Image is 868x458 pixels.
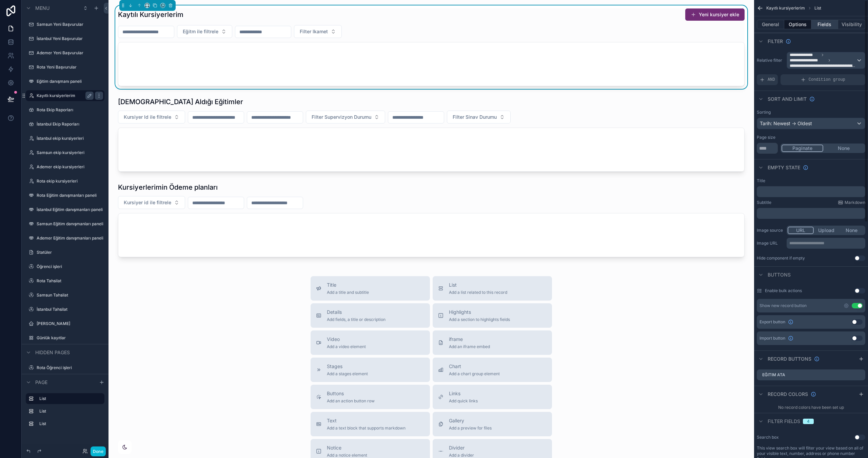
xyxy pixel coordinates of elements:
[327,398,375,404] span: Add an action button row
[757,186,865,197] div: scrollable content
[757,200,771,205] label: Subtitle
[433,358,552,382] button: ChartAdd a chart group element
[327,344,366,349] span: Add a video element
[757,118,865,129] button: Tarih: Newest -> Oldest
[37,193,103,198] label: Rota Eğitim danışmanları paneli
[768,96,807,102] span: Sort And Limit
[768,271,791,278] span: Buttons
[35,379,47,386] span: Page
[449,336,490,343] span: iframe
[433,303,552,328] button: HighlightsAdd a section to highlights fields
[327,453,367,458] span: Add a notice element
[757,135,775,140] label: Page size
[91,446,106,456] button: Done
[811,20,839,29] button: Fields
[757,58,784,63] label: Relative filter
[327,371,368,377] span: Add a stages element
[327,317,386,322] span: Add fields, a title or description
[37,22,103,27] label: Samsun Yeni Başvurular
[39,408,102,414] label: List
[327,425,406,431] span: Add a text block that supports markdown
[449,425,492,431] span: Add a preview for files
[768,418,800,425] span: Filter fields
[37,36,103,41] label: İstanbul Yeni Başvurular
[757,255,805,261] div: Hide component if empty
[754,402,868,413] div: No record colors have been set up
[37,235,103,241] label: Ademer Eğitim danışmanları paneli
[39,421,102,426] label: List
[37,321,103,326] label: [PERSON_NAME]
[768,356,811,362] span: Record buttons
[768,77,775,82] span: AND
[37,365,103,370] label: Rota Öğrenci işleri
[757,228,784,233] label: Image source
[37,250,103,255] a: Statüler
[759,336,785,341] span: Import button
[327,363,368,370] span: Stages
[757,435,779,440] label: Search box
[433,330,552,355] button: iframeAdd an iframe embed
[433,385,552,409] button: LinksAdd quick links
[814,5,821,11] span: List
[449,398,478,404] span: Add quick links
[787,238,865,249] div: scrollable content
[327,417,406,424] span: Text
[327,390,375,397] span: Buttons
[37,50,103,56] label: Ademer Yeni Başvurular
[37,150,103,155] a: Samsun ekip kursiyerleri
[449,453,474,458] span: Add a divider
[22,390,108,436] div: scrollable content
[757,110,771,115] label: Sorting
[37,307,103,312] label: İstanbul Tahsilat
[177,25,232,38] button: Select Button
[782,145,823,152] button: Paginate
[839,227,864,234] button: None
[757,178,765,184] label: Title
[449,317,510,322] span: Add a section to highlights fields
[37,93,91,98] label: Kayıtlı kursiyerlerim
[37,164,103,170] label: Ademer ekip kursiyerleri
[814,227,839,234] button: Upload
[37,79,103,84] label: Eğitim danışmanı paneli
[449,290,507,295] span: Add a list related to this record
[300,28,328,35] span: Filter Ikamet
[759,303,807,308] div: Show new record button
[118,10,183,19] h1: Kaytılı Kursiyerlerim
[311,330,430,355] button: VideoAdd a video element
[37,221,103,227] label: Samsun Eğitim danışmanları paneli
[37,207,103,212] a: İstanbul Eğitim danışmanları paneli
[37,64,103,70] label: Rota Yeni Başvurular
[183,28,218,35] span: Eğitm ile filtrele
[311,303,430,328] button: DetailsAdd fields, a title or description
[757,208,865,219] div: scrollable content
[784,20,811,29] button: Options
[294,25,342,38] button: Select Button
[311,385,430,409] button: ButtonsAdd an action button row
[37,121,103,127] label: İstanbul Ekip Raporları
[449,390,478,397] span: Links
[757,20,784,29] button: General
[838,20,865,29] button: Visibility
[311,358,430,382] button: StagesAdd a stages element
[759,319,785,325] span: Export button
[768,38,783,45] span: Filter
[845,200,865,205] span: Markdown
[327,282,369,288] span: Title
[37,292,103,298] label: Samsun Tahsilat
[768,164,800,171] span: Empty state
[37,335,103,341] label: Günlük kayıtlar
[37,278,103,284] label: Rota Tahsilat
[823,145,864,152] button: None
